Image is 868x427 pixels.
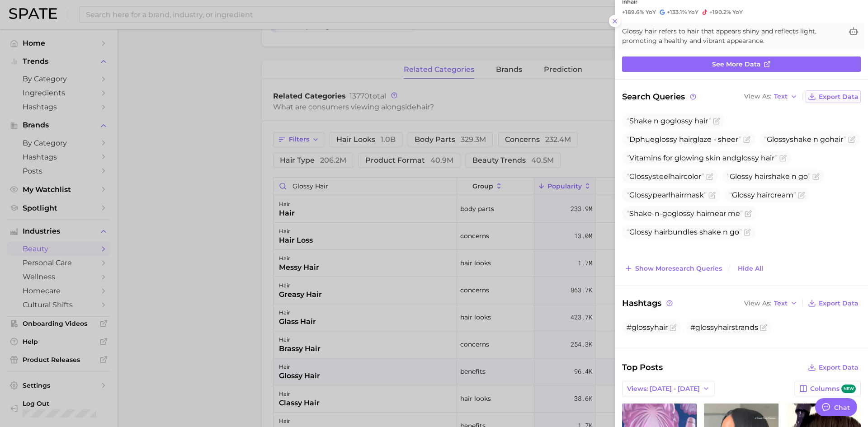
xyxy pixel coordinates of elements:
span: Text [774,94,788,99]
span: Glossy [629,228,652,236]
span: steel color [627,172,704,181]
span: Shake-n-go near me [627,209,743,218]
button: Flag as miscategorized or irrelevant [743,136,750,143]
button: Flag as miscategorized or irrelevant [798,192,805,199]
span: Glossy hair refers to hair that appears shiny and reflects light, promoting a healthy and vibrant... [622,27,843,46]
button: Export Data [806,361,861,374]
button: Flag as miscategorized or irrelevant [744,229,751,236]
span: shake n go [727,172,811,181]
button: Views: [DATE] - [DATE] [622,381,715,396]
span: glossy [736,154,759,162]
span: shake n go [764,135,846,144]
span: glossy [655,135,677,144]
span: Top Posts [622,361,663,374]
span: +190.2% [709,9,731,15]
span: Glossy [629,172,652,181]
button: Flag as miscategorized or irrelevant [848,136,855,143]
button: Flag as miscategorized or irrelevant [745,210,752,217]
button: Columnsnew [794,381,861,396]
span: hair [679,135,693,144]
span: hair [654,228,668,236]
button: Flag as miscategorized or irrelevant [812,173,820,180]
span: +133.1% [667,9,687,15]
span: new [841,385,856,393]
span: glossy [670,117,693,125]
button: View AsText [742,91,800,103]
span: glossy [672,209,694,218]
span: Show more search queries [635,265,722,272]
span: YoY [732,9,743,16]
button: Flag as miscategorized or irrelevant [708,192,716,199]
button: Export Data [806,297,861,310]
span: #glossyhairstrands [690,323,758,332]
span: Glossy [730,172,753,181]
button: Flag as miscategorized or irrelevant [706,173,713,180]
span: hair [757,191,770,199]
span: Search Queries [622,90,698,103]
span: YoY [688,9,698,16]
button: Export Data [806,90,861,103]
span: Export Data [819,364,859,371]
span: Vitamins for glowing skin and [627,154,778,162]
button: View AsText [742,297,800,309]
span: Views: [DATE] - [DATE] [627,385,700,393]
span: Export Data [819,300,859,307]
span: Glossy [629,191,652,199]
span: Hashtags [622,297,674,310]
a: See more data [622,56,861,72]
span: Export Data [819,93,859,101]
span: hair [830,135,844,144]
button: Hide All [736,263,765,275]
span: hair [670,191,684,199]
span: Glossy [767,135,790,144]
button: Flag as miscategorized or irrelevant [779,155,787,162]
span: Dphue glaze - sheer [627,135,741,144]
span: View As [744,301,771,306]
span: Text [774,301,788,306]
span: See more data [712,61,761,68]
button: Show moresearch queries [622,262,724,275]
span: YoY [646,9,656,16]
button: Flag as miscategorized or irrelevant [670,324,677,331]
span: hair [694,117,708,125]
span: hair [761,154,775,162]
span: Hide All [738,265,763,272]
span: Shake n go [627,117,711,125]
span: hair [755,172,768,181]
span: hair [696,209,710,218]
span: cream [729,191,796,199]
span: bundles shake n go [627,228,742,236]
span: +189.6% [622,9,644,15]
span: Glossy [732,191,755,199]
span: #glossyhair [627,323,668,332]
button: Flag as miscategorized or irrelevant [713,117,720,125]
span: hair [670,172,684,181]
button: Flag as miscategorized or irrelevant [760,324,767,331]
span: Columns [810,385,856,393]
span: View As [744,94,771,99]
span: pearl mask [627,191,707,199]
